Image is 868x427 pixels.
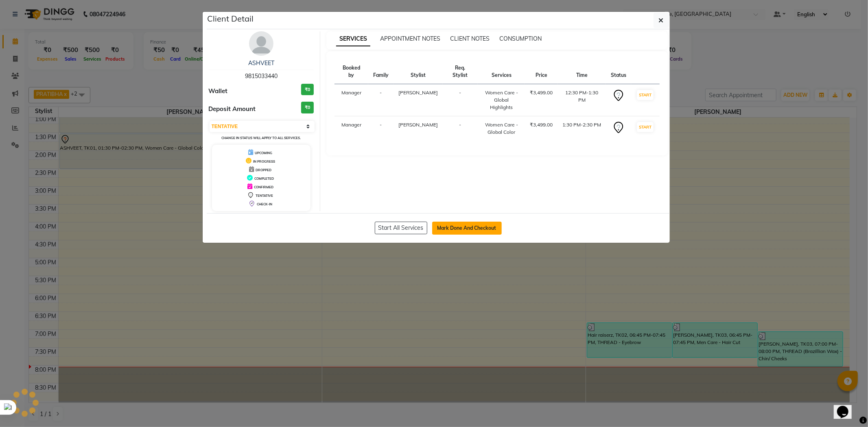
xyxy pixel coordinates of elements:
td: Manager [335,84,368,116]
th: Status [606,59,631,84]
button: Start All Services [375,222,427,234]
th: Booked by [335,59,368,84]
h5: Client Detail [208,13,254,25]
div: Women Care - Global Color [483,121,520,136]
span: [PERSON_NAME] [398,89,438,96]
button: Mark Done And Checkout [432,222,502,235]
span: [PERSON_NAME] [398,122,438,128]
td: 12:30 PM-1:30 PM [558,84,606,116]
span: CONFIRMED [254,185,273,189]
span: DROPPED [256,168,271,172]
button: START [637,90,654,100]
span: APPOINTMENT NOTES [380,35,440,42]
iframe: chat widget [834,394,860,419]
td: - [443,84,478,116]
div: ₹3,499.00 [530,89,553,96]
th: Price [525,59,558,84]
span: SERVICES [336,32,370,46]
span: 9815033440 [245,72,278,80]
button: START [637,122,654,132]
td: - [368,84,394,116]
td: - [368,116,394,141]
td: - [443,116,478,141]
h3: ₹0 [301,84,314,96]
th: Req. Stylist [443,59,478,84]
th: Services [478,59,525,84]
div: Women Care - Global Highlights [483,89,520,111]
span: CLIENT NOTES [450,35,490,42]
img: avatar [249,31,273,56]
th: Family [368,59,394,84]
span: CHECK-IN [257,202,272,206]
th: Stylist [394,59,443,84]
td: 1:30 PM-2:30 PM [558,116,606,141]
span: IN PROGRESS [253,159,275,163]
span: CONSUMPTION [499,35,542,42]
span: Deposit Amount [209,105,256,114]
h3: ₹0 [301,102,314,113]
a: ASHVEET [248,59,274,67]
td: Manager [335,116,368,141]
th: Time [558,59,606,84]
span: Wallet [209,87,228,96]
div: ₹3,499.00 [530,121,553,129]
span: TENTATIVE [256,194,273,198]
small: Change in status will apply to all services. [221,136,301,140]
span: COMPLETED [254,176,274,181]
span: UPCOMING [255,151,272,155]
